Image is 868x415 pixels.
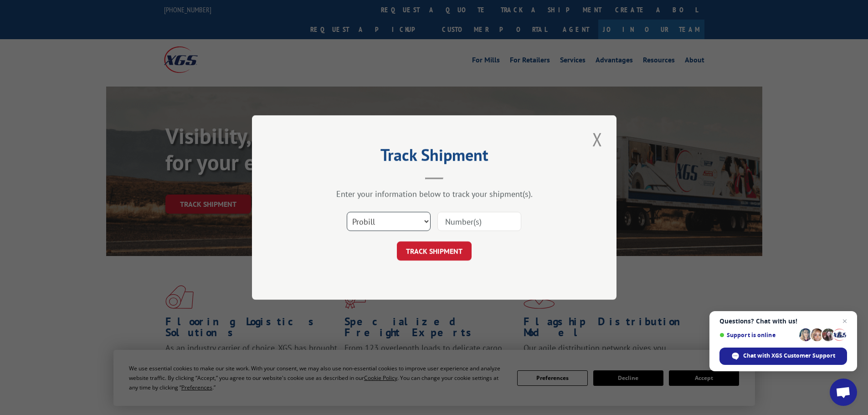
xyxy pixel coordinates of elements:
[719,332,796,338] span: Support is online
[830,379,857,406] a: Open chat
[437,212,521,231] input: Number(s)
[397,241,472,261] button: TRACK SHIPMENT
[298,149,571,166] h2: Track Shipment
[719,318,847,325] span: Questions? Chat with us!
[719,348,847,365] span: Chat with XGS Customer Support
[590,127,605,152] button: Close modal
[743,352,835,360] span: Chat with XGS Customer Support
[298,189,571,199] div: Enter your information below to track your shipment(s).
